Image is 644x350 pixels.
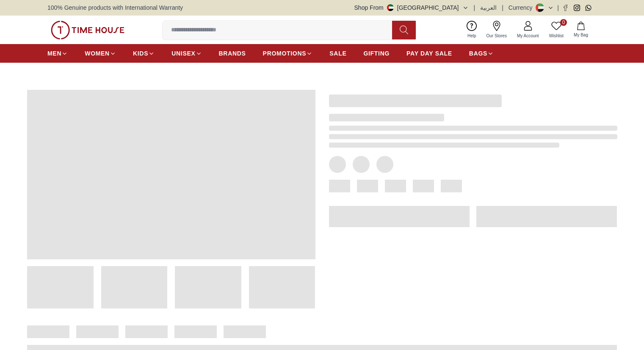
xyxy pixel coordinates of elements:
[514,33,542,39] span: My Account
[354,3,469,12] button: Shop From[GEOGRAPHIC_DATA]
[483,33,510,39] span: Our Stores
[47,49,61,58] span: MEN
[263,49,307,58] span: PROMOTIONS
[544,19,569,41] a: 0Wishlist
[51,21,124,39] img: ...
[329,49,346,58] span: SALE
[363,46,390,61] a: GIFTING
[480,3,497,12] button: العربية
[47,46,68,61] a: MEN
[570,32,591,38] span: My Bag
[85,46,116,61] a: WOMEN
[562,5,569,11] a: Facebook
[133,46,155,61] a: KIDS
[85,49,110,58] span: WOMEN
[569,20,593,40] button: My Bag
[574,5,580,11] a: Instagram
[363,49,390,58] span: GIFTING
[546,33,567,39] span: Wishlist
[47,3,183,12] span: 100% Genuine products with International Warranty
[219,46,246,61] a: BRANDS
[263,46,313,61] a: PROMOTIONS
[133,49,148,58] span: KIDS
[557,3,559,12] span: |
[406,46,452,61] a: PAY DAY SALE
[509,3,536,12] div: Currency
[502,3,503,12] span: |
[474,3,475,12] span: |
[585,5,591,11] a: Whatsapp
[406,49,452,58] span: PAY DAY SALE
[560,19,567,26] span: 0
[329,46,346,61] a: SALE
[171,46,202,61] a: UNISEX
[464,33,480,39] span: Help
[171,49,195,58] span: UNISEX
[469,49,487,58] span: BAGS
[462,19,481,41] a: Help
[219,49,246,58] span: BRANDS
[481,19,512,41] a: Our Stores
[469,46,494,61] a: BAGS
[387,4,394,11] img: United Arab Emirates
